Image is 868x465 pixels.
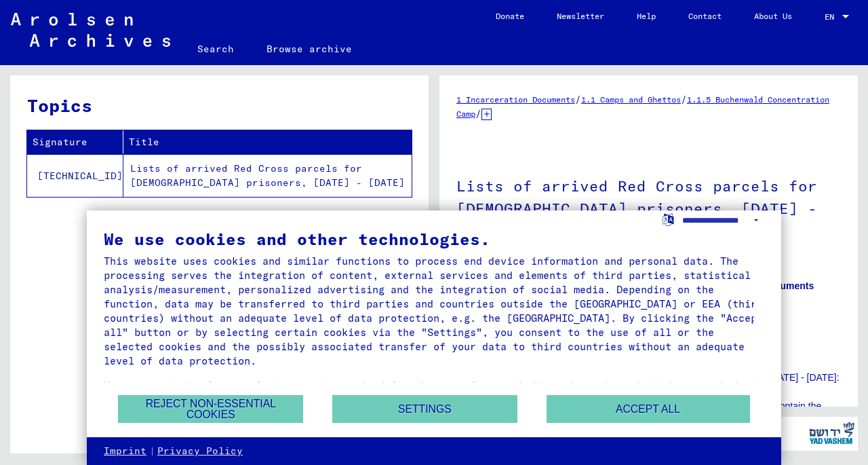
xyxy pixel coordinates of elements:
td: [TECHNICAL_ID] [27,154,123,197]
th: Title [123,130,412,154]
div: We use cookies and other technologies. [104,231,764,247]
div: This website uses cookies and similar functions to process end device information and personal da... [104,254,764,368]
a: Imprint [104,445,146,458]
span: / [575,93,581,105]
span: / [475,107,481,119]
span: / [681,93,687,105]
button: Settings [332,395,517,423]
th: Signature [27,130,123,154]
a: Search [181,33,250,65]
h3: Topics [27,92,411,119]
td: Lists of arrived Red Cross parcels for [DEMOGRAPHIC_DATA] prisoners, [DATE] - [DATE] [123,154,412,197]
a: 1 Incarceration Documents [456,94,575,105]
img: yv_logo.png [806,416,857,450]
button: Reject non-essential cookies [118,395,303,423]
h1: Lists of arrived Red Cross parcels for [DEMOGRAPHIC_DATA] prisoners, [DATE] - [DATE] [456,155,841,259]
span: EN [825,12,840,22]
img: Arolsen_neg.svg [11,13,170,47]
a: Browse archive [250,33,368,65]
a: Privacy Policy [157,445,243,458]
a: 1.1 Camps and Ghettos [581,94,681,105]
button: Accept all [547,395,750,423]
